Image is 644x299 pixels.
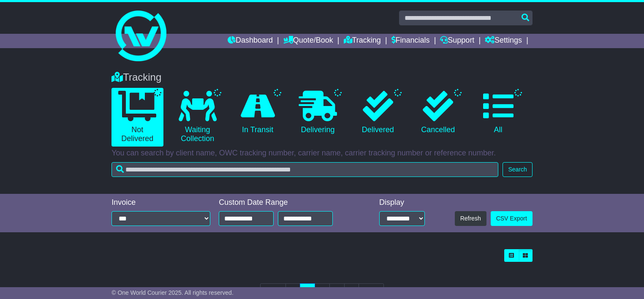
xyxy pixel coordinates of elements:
p: You can search by client name, OWC tracking number, carrier name, carrier tracking number or refe... [111,149,533,158]
span: © One World Courier 2025. All rights reserved. [111,289,234,296]
a: Financials [391,34,430,48]
a: In Transit [232,88,283,138]
a: All [472,88,524,138]
a: Delivered [352,88,404,138]
a: Dashboard [228,34,273,48]
div: Tracking [107,71,537,84]
div: Invoice [111,198,210,207]
a: Cancelled [412,88,464,138]
button: Refresh [455,211,486,226]
a: Delivering [292,88,343,138]
div: Custom Date Range [219,198,353,207]
a: Not Delivered [111,88,163,147]
a: CSV Export [491,211,533,226]
a: Settings [485,34,522,48]
a: Tracking [344,34,381,48]
a: Quote/Book [283,34,333,48]
a: Support [440,34,474,48]
a: Waiting Collection [172,88,223,147]
button: Search [503,162,532,177]
div: Display [379,198,425,207]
